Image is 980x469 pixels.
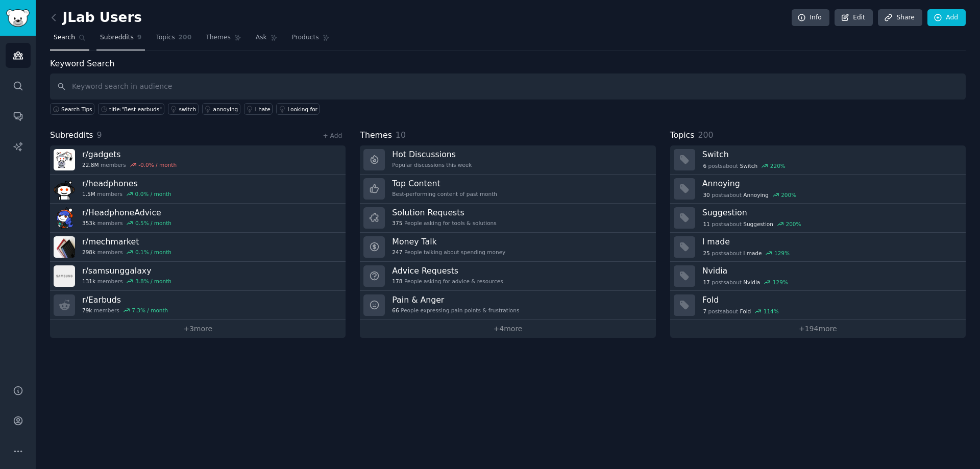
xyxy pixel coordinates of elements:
a: Themes [202,30,245,51]
a: + Add [323,132,342,139]
div: People asking for tools & solutions [392,219,496,227]
h3: Pain & Anger [392,294,519,305]
h3: Hot Discussions [392,149,472,160]
span: Nvidia [743,279,760,286]
div: post s about [702,249,791,258]
a: switch [168,103,199,115]
div: 0.0 % / month [135,190,171,198]
span: Topics [156,33,175,42]
h3: r/ headphones [82,178,171,189]
h3: Advice Requests [392,265,503,276]
a: Info [792,9,829,27]
span: Ask [256,33,267,42]
a: Money Talk247People talking about spending money [360,233,655,262]
span: 25 [703,250,709,257]
span: Themes [206,33,231,42]
a: +3more [50,320,346,338]
a: title:"Best earbuds" [98,103,164,115]
div: annoying [213,106,238,113]
a: I made25postsaboutI made129% [670,233,966,262]
div: I hate [255,106,271,113]
a: Add [927,9,966,27]
h3: Solution Requests [392,207,496,218]
img: mechmarket [54,236,75,258]
span: Subreddits [100,33,134,42]
span: 7 [703,308,706,315]
h3: r/ HeadphoneAdvice [82,207,171,218]
a: I hate [244,103,273,115]
span: Switch [740,162,758,169]
div: People talking about spending money [392,249,505,256]
div: Popular discussions this week [392,161,472,168]
div: 0.5 % / month [135,219,171,227]
div: post s about [702,219,802,229]
div: switch [179,106,197,113]
a: r/mechmarket298kmembers0.1% / month [50,233,346,262]
a: r/samsunggalaxy131kmembers3.8% / month [50,262,346,291]
h2: JLab Users [50,10,142,26]
div: 129 % [774,250,790,257]
span: Subreddits [50,129,93,142]
div: post s about [702,278,789,287]
span: 22.8M [82,161,99,168]
a: Suggestion11postsaboutSuggestion200% [670,204,966,233]
div: 129 % [773,279,788,286]
div: members [82,278,171,285]
span: 6 [703,162,706,169]
h3: Fold [702,294,959,305]
img: gadgets [54,149,75,170]
a: r/HeadphoneAdvice353kmembers0.5% / month [50,204,346,233]
a: Fold7postsaboutFold114% [670,291,966,320]
a: Edit [835,9,873,27]
span: 66 [392,307,399,314]
div: members [82,249,171,256]
div: 3.8 % / month [135,278,171,285]
a: Products [288,30,333,51]
span: Fold [740,308,751,315]
a: Looking for [276,103,320,115]
h3: Switch [702,149,959,160]
h3: Top Content [392,178,497,189]
a: Advice Requests178People asking for advice & resources [360,262,655,291]
span: Topics [670,129,695,142]
div: title:"Best earbuds" [109,106,162,113]
img: HeadphoneAdvice [54,207,75,229]
div: People asking for advice & resources [392,278,503,285]
div: -0.0 % / month [138,161,177,168]
div: post s about [702,161,787,170]
h3: I made [702,236,959,247]
h3: Nvidia [702,265,959,276]
div: post s about [702,307,780,316]
h3: Annoying [702,178,959,189]
img: samsunggalaxy [54,265,75,287]
h3: r/ Earbuds [82,294,168,305]
span: Search Tips [61,106,92,113]
img: GummySearch logo [6,9,30,27]
div: 220 % [770,162,786,169]
div: Best-performing content of past month [392,190,497,198]
h3: Suggestion [702,207,959,218]
a: Share [878,9,922,27]
a: r/headphones1.5Mmembers0.0% / month [50,175,346,204]
span: 200 [179,33,192,42]
a: Top ContentBest-performing content of past month [360,175,655,204]
div: Looking for [287,106,317,113]
div: members [82,161,177,168]
a: Solution Requests375People asking for tools & solutions [360,204,655,233]
a: Switch6postsaboutSwitch220% [670,145,966,175]
span: 17 [703,279,709,286]
h3: r/ gadgets [82,149,177,160]
span: 11 [703,220,709,228]
a: Annoying30postsaboutAnnoying200% [670,175,966,204]
div: members [82,307,168,314]
button: Search Tips [50,103,94,115]
label: Keyword Search [50,59,114,68]
h3: r/ mechmarket [82,236,171,247]
span: 1.5M [82,190,95,198]
div: 7.3 % / month [132,307,168,314]
a: annoying [202,103,240,115]
span: 298k [82,249,95,256]
a: Topics200 [152,30,195,51]
div: 200 % [781,191,796,199]
span: 131k [82,278,95,285]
